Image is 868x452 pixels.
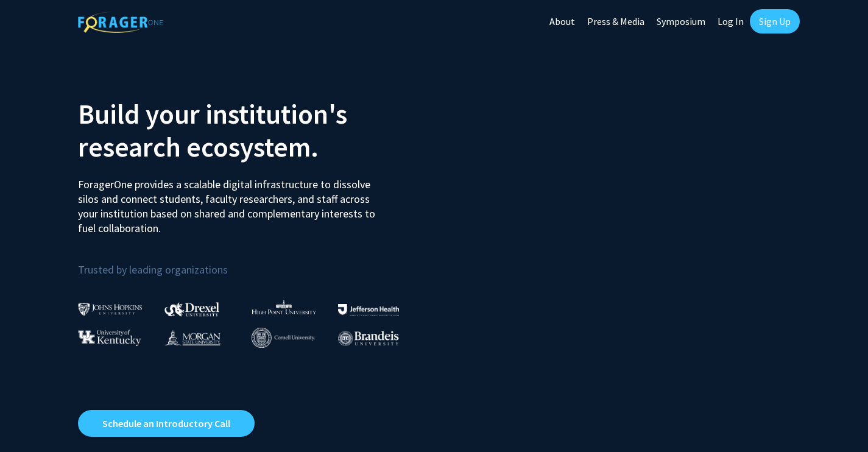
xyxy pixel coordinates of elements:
a: Sign Up [750,9,800,34]
h2: Build your institution's research ecosystem. [78,97,425,163]
p: Trusted by leading organizations [78,245,425,279]
img: Drexel University [164,302,219,316]
img: Brandeis University [338,331,399,346]
img: Thomas Jefferson University [338,304,399,316]
img: High Point University [252,300,316,314]
p: ForagerOne provides a scalable digital infrastructure to dissolve silos and connect students, fac... [78,168,384,236]
img: Morgan State University [164,330,221,345]
img: ForagerOne Logo [78,12,163,33]
img: Johns Hopkins University [78,303,143,316]
a: Opens in a new tab [78,410,255,437]
img: University of Kentucky [78,330,141,346]
img: Cornell University [252,328,315,348]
